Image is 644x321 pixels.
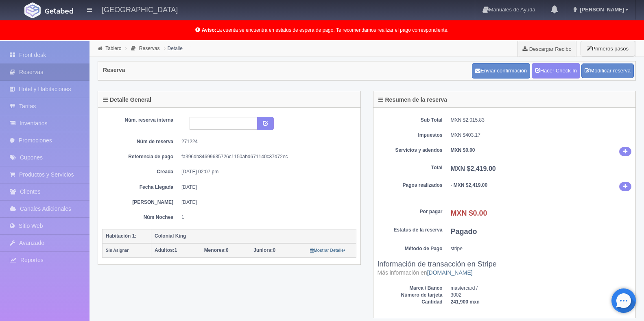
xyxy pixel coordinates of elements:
[451,285,632,292] dd: mastercard /
[310,247,345,253] a: Mostrar Detalle
[181,184,350,191] dd: [DATE]
[451,209,487,217] b: MXN $0.00
[378,285,443,292] dt: Marca / Banco
[108,214,173,221] dt: Núm Noches
[181,168,350,175] dd: [DATE] 02:07 pm
[24,2,41,18] img: Getabed
[451,299,480,305] b: 241,900 mxn
[202,27,216,33] b: Aviso:
[532,63,580,79] a: Hacer Check-In
[378,97,448,103] h4: Resumen de la reserva
[108,168,173,175] dt: Creada
[378,132,443,139] dt: Impuestos
[378,117,443,124] dt: Sub Total
[451,132,632,139] dd: MXN $403.17
[451,227,477,236] b: Pagado
[451,147,475,153] b: MXN $0.00
[181,199,350,206] dd: [DATE]
[378,269,473,276] small: Más información en
[378,208,443,215] dt: Por pagar
[378,164,443,171] dt: Total
[581,63,634,79] a: Modificar reserva
[108,184,173,191] dt: Fecha Llegada
[378,245,443,252] dt: Método de Pago
[103,97,151,103] h4: Detalle General
[578,7,624,13] span: [PERSON_NAME]
[103,67,125,73] h4: Reserva
[378,260,632,277] h3: Información de transacción en Stripe
[108,153,173,160] dt: Referencia de pago
[155,247,175,253] strong: Adultos:
[378,299,443,306] dt: Cantidad
[155,247,177,253] span: 1
[472,63,530,79] button: Enviar confirmación
[106,248,129,253] small: Sin Asignar
[204,247,229,253] span: 0
[451,117,632,124] dd: MXN $2,015.83
[102,4,178,14] h4: [GEOGRAPHIC_DATA]
[108,199,173,206] dt: [PERSON_NAME]
[181,214,350,221] dd: 1
[253,247,273,253] strong: Juniors:
[451,245,632,252] dd: stripe
[378,227,443,234] dt: Estatus de la reserva
[108,117,173,124] dt: Núm. reserva interna
[310,248,345,253] small: Mostrar Detalle
[378,147,443,154] dt: Servicios y adendos
[106,233,136,239] b: Habitación 1:
[45,8,73,14] img: Getabed
[427,269,473,276] a: [DOMAIN_NAME]
[451,165,496,172] b: MXN $2,419.00
[181,153,350,160] dd: fa396db84699635726c1150abd671140c37d72ec
[151,229,356,243] th: Colonial King
[378,182,443,189] dt: Pagos realizados
[378,292,443,299] dt: Número de tarjeta
[581,41,635,57] button: Primeros pasos
[451,292,632,299] dd: 3002
[108,138,173,145] dt: Núm de reserva
[204,247,226,253] strong: Menores:
[253,247,275,253] span: 0
[139,46,160,51] a: Reservas
[105,46,121,51] a: Tablero
[518,41,576,57] a: Descargar Recibo
[181,138,350,145] dd: 271224
[162,44,185,52] li: Detalle
[451,182,488,188] b: - MXN $2,419.00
